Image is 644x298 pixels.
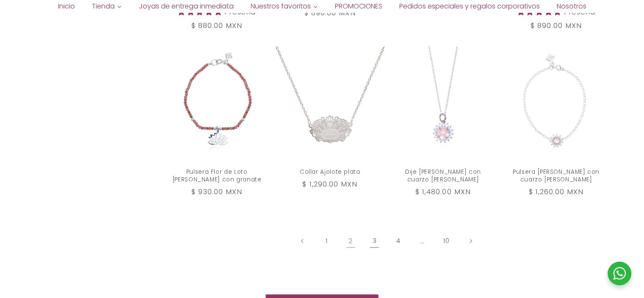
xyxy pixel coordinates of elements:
[162,231,611,251] nav: Paginación
[251,2,311,11] span: Nuestros favoritos
[510,168,602,184] a: Pulsera [PERSON_NAME] con cuarzo [PERSON_NAME]
[284,168,376,176] a: Collar Ajolote plata
[335,2,382,11] span: PROMOCIONES
[397,168,489,184] a: Dije [PERSON_NAME] con cuarzo [PERSON_NAME]
[341,231,360,251] a: Página 2
[437,231,456,251] a: Página 10
[92,2,115,11] span: Tienda
[557,2,586,11] span: Nosotros
[171,168,263,184] a: Pulsera Flor de Loto [PERSON_NAME] con granate
[389,231,408,251] a: Página 4
[139,2,234,11] span: Joyas de entrega inmediata
[58,2,75,11] span: Inicio
[399,2,540,11] span: Pedidos especiales y regalos corporativos
[461,231,480,251] a: Página siguiente
[413,231,432,251] span: …
[365,231,384,251] a: Página 3
[317,231,336,251] a: Página 1
[293,231,312,251] a: Pagina anterior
